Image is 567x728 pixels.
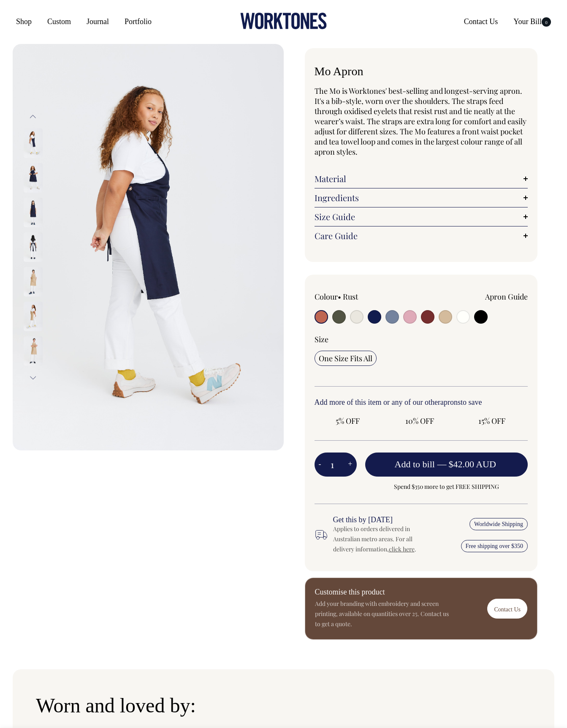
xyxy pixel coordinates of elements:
a: aprons [440,398,461,406]
label: Rust [343,292,358,302]
span: • [338,292,341,302]
a: Your Bill0 [510,14,554,29]
button: + [344,456,356,473]
a: Shop [13,14,35,29]
a: Ingredients [315,193,528,203]
span: The Mo is Worktones' best-selling and longest-serving apron. It's a bib-style, worn over the shou... [315,86,526,157]
input: 5% OFF [315,413,381,428]
img: dark-navy [24,128,43,158]
button: Previous [27,107,39,126]
a: Contact Us [461,14,502,29]
a: Apron Guide [485,292,528,302]
span: Spend $350 more to get FREE SHIPPING [365,482,528,492]
p: Add your branding with embroidery and screen printing, available on quantities over 25. Contact u... [315,599,450,629]
span: One Size Fits All [319,353,372,363]
h6: Customise this product [315,588,450,597]
a: Contact Us [487,599,527,619]
a: Material [315,174,528,184]
a: Custom [44,14,74,29]
input: 10% OFF [386,413,453,428]
a: Size Guide [315,212,528,222]
span: $42.00 AUD [448,459,496,469]
h6: Get this by [DATE] [333,516,431,524]
a: Care Guide [315,231,528,241]
span: 10% OFF [391,416,449,426]
button: Add to bill —$42.00 AUD [365,453,528,476]
h6: Add more of this item or any of our other to save [315,398,528,407]
input: One Size Fits All [315,351,377,366]
h3: Worn and loved by: [36,695,531,717]
div: Size [315,334,528,344]
img: dark-navy [24,163,43,193]
a: click here [389,545,415,553]
img: dark-navy [24,232,43,262]
h1: Mo Apron [315,65,528,78]
span: Add to bill [395,459,435,469]
a: Portfolio [121,14,155,29]
a: Journal [83,14,112,29]
img: dark-navy [24,198,43,227]
img: khaki [24,302,43,331]
div: Applies to orders delivered in Australian metro areas. For all delivery information, . [333,524,431,554]
div: Colour [315,292,400,302]
span: 15% OFF [462,416,521,426]
span: 0 [542,17,551,27]
span: — [437,459,498,469]
img: khaki [24,336,43,366]
button: - [315,456,326,473]
input: 15% OFF [458,413,525,428]
img: khaki [24,267,43,297]
span: 5% OFF [319,416,377,426]
button: Next [27,368,39,387]
img: dark-navy [13,44,284,451]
